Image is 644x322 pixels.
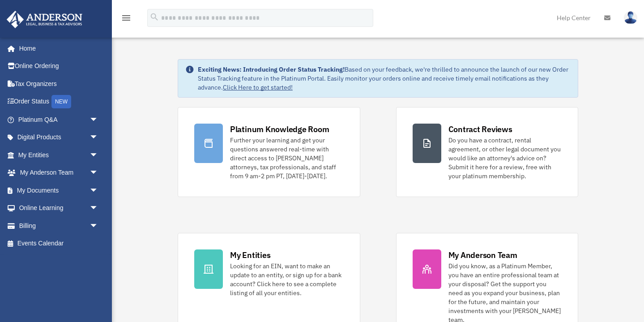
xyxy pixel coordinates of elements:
[4,11,85,28] img: Anderson Advisors Platinum Portal
[90,129,107,147] span: arrow_drop_down
[121,13,132,23] i: menu
[230,124,329,135] div: Platinum Knowledge Room
[448,249,517,261] div: My Anderson Team
[6,235,112,253] a: Events Calendar
[6,39,107,57] a: Home
[448,136,562,180] div: Do you have a contract, rental agreement, or other legal document you would like an attorney's ad...
[223,83,293,91] a: Click Here to get started!
[198,65,345,73] strong: Exciting News: Introducing Order Status Tracking!
[90,146,107,164] span: arrow_drop_down
[6,164,112,182] a: My Anderson Teamarrow_drop_down
[121,16,132,23] a: menu
[230,262,344,297] div: Looking for an EIN, want to make an update to an entity, or sign up for a bank account? Click her...
[6,75,112,93] a: Tax Organizers
[448,124,512,135] div: Contract Reviews
[230,249,270,261] div: My Entities
[6,217,112,235] a: Billingarrow_drop_down
[90,111,107,129] span: arrow_drop_down
[230,136,344,180] div: Further your learning and get your questions answered real-time with direct access to [PERSON_NAM...
[6,199,112,217] a: Online Learningarrow_drop_down
[6,181,112,199] a: My Documentsarrow_drop_down
[6,146,112,164] a: My Entitiesarrow_drop_down
[6,111,112,129] a: Platinum Q&Aarrow_drop_down
[6,129,112,146] a: Digital Productsarrow_drop_down
[149,12,159,22] i: search
[51,95,71,108] div: NEW
[198,65,571,92] div: Based on your feedback, we're thrilled to announce the launch of our new Order Status Tracking fe...
[624,11,637,24] img: User Pic
[396,107,579,197] a: Contract Reviews Do you have a contract, rental agreement, or other legal document you would like...
[6,57,112,75] a: Online Ordering
[90,164,107,182] span: arrow_drop_down
[90,181,107,200] span: arrow_drop_down
[6,93,112,111] a: Order StatusNEW
[178,107,360,197] a: Platinum Knowledge Room Further your learning and get your questions answered real-time with dire...
[90,199,107,218] span: arrow_drop_down
[90,217,107,235] span: arrow_drop_down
